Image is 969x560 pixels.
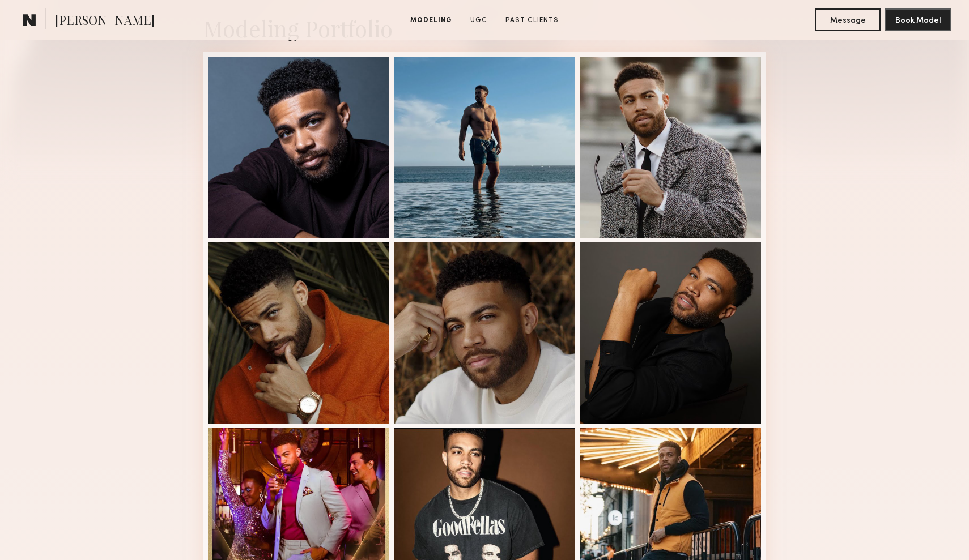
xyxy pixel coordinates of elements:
button: Book Model [885,8,951,31]
span: [PERSON_NAME] [55,11,155,31]
button: Message [815,8,881,31]
a: Book Model [885,15,951,24]
a: Modeling [406,15,457,25]
a: Past Clients [501,15,563,25]
a: UGC [466,15,492,25]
